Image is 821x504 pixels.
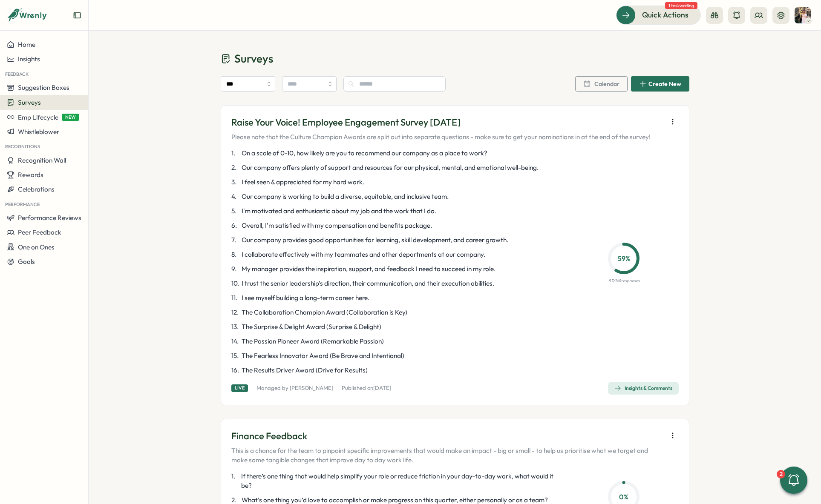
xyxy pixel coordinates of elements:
span: Insights [18,55,40,63]
span: The Collaboration Champion Award (Collaboration is Key) [242,308,407,317]
span: 12 . [231,308,240,317]
button: Expand sidebar [73,11,81,20]
span: [DATE] [373,384,391,391]
span: Calendar [594,81,619,87]
p: Please note that the Culture Champion Awards are split out into separate questions - make sure to... [231,132,651,142]
span: Recognition Wall [18,156,66,164]
span: 8 . [231,250,240,259]
span: Whistleblower [18,128,59,136]
span: I'm motivated and enthusiastic about my job and the work that I do. [242,206,436,216]
span: 5 . [231,206,240,216]
span: Our company offers plenty of support and resources for our physical, mental, and emotional well-b... [242,163,539,172]
span: 4 . [231,192,240,201]
span: 1 task waiting [665,2,697,9]
div: Insights & Comments [614,385,672,392]
p: Raise Your Voice! Employee Engagement Survey [DATE] [231,116,651,129]
span: The Fearless Innovator Award (Be Brave and Intentional) [242,351,404,361]
span: On a scale of 0-10, how likely are you to recommend our company as a place to work? [242,149,487,158]
div: 2 [777,470,785,478]
span: 1 . [231,472,240,490]
span: The Surprise & Delight Award (Surprise & Delight) [242,322,381,332]
span: 13 . [231,322,240,332]
span: One on Ones [18,243,55,251]
span: 14 . [231,337,240,346]
span: Peer Feedback [18,228,61,236]
button: Insights & Comments [608,382,679,395]
span: NEW [62,114,79,121]
button: Calendar [575,76,628,92]
span: Celebrations [18,185,55,193]
span: Our company is working to build a diverse, equitable, and inclusive team. [242,192,449,201]
span: 1 . [231,149,240,158]
p: 0 % [611,492,637,502]
p: Managed by [256,384,333,392]
button: Quick Actions [616,6,701,24]
span: Overall, I'm satisfied with my compensation and benefits package. [242,221,432,230]
p: 87 / 148 responses [608,278,640,284]
p: Published on [342,384,391,392]
span: The Results Driver Award (Drive for Results) [242,366,368,375]
span: Emp Lifecycle [18,113,58,121]
span: I feel seen & appreciated for my hard work. [242,178,364,187]
button: Create New [631,76,689,92]
span: Suggestion Boxes [18,83,69,92]
span: Goals [18,258,35,266]
p: Finance Feedback [231,430,663,443]
span: 7 . [231,235,240,245]
span: Surveys [18,98,41,106]
p: This is a chance for the team to pinpoint specific improvements that would make an impact - big o... [231,446,663,465]
span: The Passion Pioneer Award (Remarkable Passion) [242,337,384,346]
span: Quick Actions [642,9,688,20]
span: 11 . [231,293,240,303]
span: Performance Reviews [18,214,81,222]
span: Create New [648,81,681,87]
span: 10 . [231,279,240,288]
p: 59 % [611,253,637,264]
span: My manager provides the inspiration, support, and feedback I need to succeed in my role. [242,264,495,274]
span: Surveys [234,51,273,66]
a: [PERSON_NAME] [290,384,333,391]
span: 15 . [231,351,240,361]
span: I collaborate effectively with my teammates and other departments at our company. [242,250,485,259]
span: Home [18,40,35,49]
span: Rewards [18,171,43,179]
span: 16 . [231,366,240,375]
span: 2 . [231,163,240,172]
button: 2 [780,467,807,494]
span: 6 . [231,221,240,230]
span: If there’s one thing that would help simplify your role or reduce friction in your day-to-day wor... [241,472,559,490]
span: I see myself building a long-term career here. [242,293,369,303]
span: I trust the senior leadership's direction, their communication, and their execution abilities. [242,279,494,288]
img: Hannah Saunders [795,7,811,23]
span: 3 . [231,178,240,187]
span: 9 . [231,264,240,274]
div: Live [231,384,248,392]
span: Our company provides good opportunities for learning, skill development, and career growth. [242,235,508,245]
